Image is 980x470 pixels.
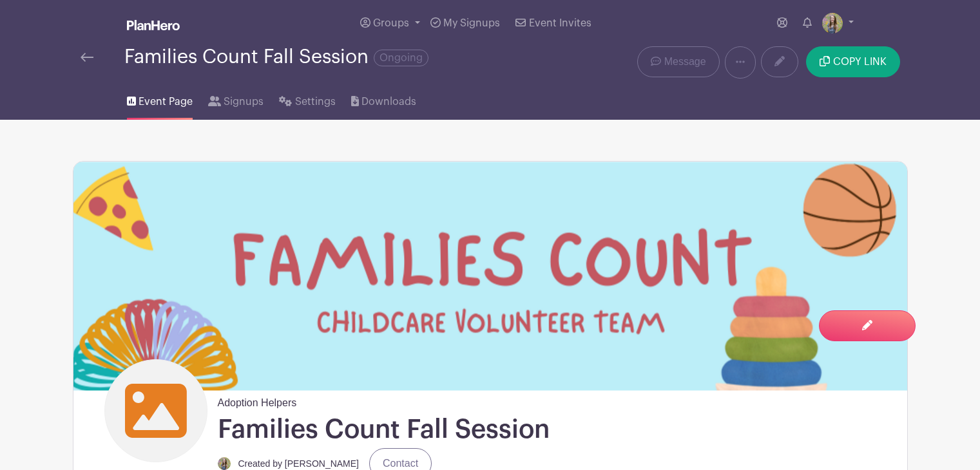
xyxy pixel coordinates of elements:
small: Created by [PERSON_NAME] [238,458,360,469]
span: Event Page [139,94,193,109]
img: back-arrow-29a5d9b10d5bd6ae65dc969a981735edf675c4d7a1fe02e03b50dbd4ba3cdb55.svg [81,53,93,62]
img: IMG_0582.jpg [822,13,843,33]
span: Adoption Helpers [218,390,297,411]
img: event_banner_8838.png [73,162,907,390]
a: Event Page [127,79,193,120]
h1: Families Count Fall Session [218,413,550,446]
span: Ongoing [374,50,428,66]
span: Signups [224,94,264,109]
img: IMG_0582.jpg [218,457,231,470]
span: Message [664,54,706,70]
button: COPY LINK [806,46,899,77]
div: Families Count Fall Session [124,46,428,68]
span: Groups [373,18,409,28]
span: Downloads [361,94,416,109]
a: Downloads [351,79,416,120]
span: COPY LINK [833,57,887,67]
a: Settings [279,79,335,120]
a: Message [637,46,719,77]
span: My Signups [443,18,500,28]
span: Settings [295,94,336,109]
span: Event Invites [529,18,591,28]
a: Signups [208,79,264,120]
img: logo_white-6c42ec7e38ccf1d336a20a19083b03d10ae64f83f12c07503d8b9e83406b4c7d.svg [127,20,180,30]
